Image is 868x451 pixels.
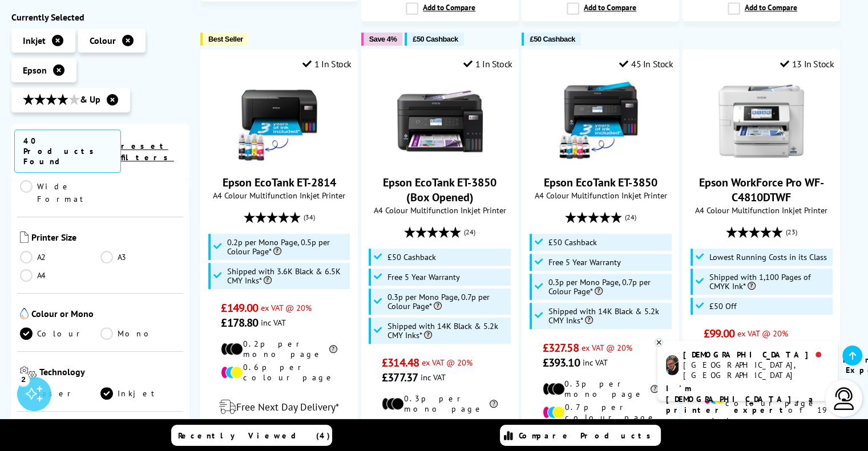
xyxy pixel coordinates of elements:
[90,35,116,46] span: Colour
[382,417,498,437] li: 0.7p per colour page
[236,155,322,166] a: Epson EcoTank ET-2814
[20,269,100,282] a: A4
[619,58,673,70] div: 45 In Stock
[31,231,180,245] span: Printer Size
[786,221,797,243] span: (23)
[369,35,397,43] span: Save 4%
[689,205,834,216] span: A4 Colour Multifunction Inkjet Printer
[261,302,312,313] span: ex VAT @ 20%
[178,430,330,441] span: Recently Viewed (4)
[23,35,46,46] span: Inkjet
[683,350,829,360] div: [DEMOGRAPHIC_DATA]
[699,175,824,205] a: Epson WorkForce Pro WF-C4810DTWF
[406,2,475,15] label: Add to Compare
[666,383,829,448] p: of 19 years! Leave me a message and I'll respond ASAP
[100,387,181,400] a: Inkjet
[728,2,797,15] label: Add to Compare
[709,302,737,311] span: £50 Off
[567,2,636,15] label: Add to Compare
[543,379,659,399] li: 0.3p per mono page
[31,308,180,322] span: Colour or Mono
[558,155,643,166] a: Epson EcoTank ET-3850
[500,425,661,446] a: Compare Products
[227,267,348,285] span: Shipped with 3.6K Black & 6.5K CMY Inks*
[583,357,608,368] span: inc VAT
[519,430,657,441] span: Compare Products
[422,357,473,368] span: ex VAT @ 20%
[207,391,352,423] div: modal_delivery
[666,383,817,415] b: I'm [DEMOGRAPHIC_DATA], a printer expert
[11,11,189,23] div: Currently Selected
[709,273,830,291] span: Shipped with 1,100 Pages of CMYK Ink*
[737,328,788,339] span: ex VAT @ 20%
[368,205,512,216] span: A4 Colour Multifunction Inkjet Printer
[522,32,580,46] button: £50 Cashback
[625,206,636,228] span: (24)
[718,78,804,164] img: Epson WorkForce Pro WF-C4810DTWF
[207,190,352,201] span: A4 Colour Multifunction Inkjet Printer
[544,175,657,190] a: Epson EcoTank ET-3850
[382,393,498,414] li: 0.3p per mono page
[221,362,337,383] li: 0.6p per colour page
[582,342,632,353] span: ex VAT @ 20%
[20,180,100,205] a: Wide Format
[208,35,243,43] span: Best Seller
[39,366,180,381] span: Technology
[121,141,174,162] a: reset filters
[382,355,419,370] span: £314.48
[421,372,446,383] span: inc VAT
[20,251,100,263] a: A2
[23,94,100,107] span: & Up
[223,175,336,190] a: Epson EcoTank ET-2814
[302,58,352,70] div: 1 In Stock
[548,258,621,267] span: Free 5 Year Warranty
[709,253,827,262] span: Lowest Running Costs in its Class
[221,339,337,359] li: 0.2p per mono page
[261,317,286,328] span: inc VAT
[780,58,834,70] div: 13 In Stock
[666,355,679,375] img: chris-livechat.png
[543,340,579,355] span: £327.58
[558,78,643,164] img: Epson EcoTank ET-3850
[20,366,37,379] img: Technology
[397,155,483,166] a: Epson EcoTank ET-3850 (Box Opened)
[227,238,348,256] span: 0.2p per Mono Page, 0.5p per Colour Page*
[20,327,100,340] a: Colour
[236,78,322,164] img: Epson EcoTank ET-2814
[14,129,121,173] span: 40 Products Found
[530,35,575,43] span: £50 Cashback
[221,315,258,330] span: £178.80
[100,327,181,340] a: Mono
[20,308,29,319] img: Colour or Mono
[548,307,669,325] span: Shipped with 14K Black & 5.2k CMY Inks*
[387,322,508,340] span: Shipped with 14K Black & 5.2k CMY Inks*
[20,387,100,400] a: Laser
[704,326,735,341] span: £99.00
[683,360,829,380] div: [GEOGRAPHIC_DATA], [GEOGRAPHIC_DATA]
[304,206,315,228] span: (34)
[543,402,659,422] li: 0.7p per colour page
[548,278,669,296] span: 0.3p per Mono Page, 0.7p per Colour Page*
[413,35,458,43] span: £50 Cashback
[387,253,436,262] span: £50 Cashback
[548,238,597,247] span: £50 Cashback
[17,373,30,385] div: 2
[718,155,804,166] a: Epson WorkForce Pro WF-C4810DTWF
[383,175,496,205] a: Epson EcoTank ET-3850 (Box Opened)
[200,32,249,46] button: Best Seller
[397,78,483,164] img: Epson EcoTank ET-3850 (Box Opened)
[387,292,508,311] span: 0.3p per Mono Page, 0.7p per Colour Page*
[543,355,580,370] span: £393.10
[382,370,418,385] span: £377.37
[361,32,402,46] button: Save 4%
[833,387,855,410] img: user-headset-light.svg
[23,64,47,76] span: Epson
[20,231,29,243] img: Printer Size
[405,32,463,46] button: £50 Cashback
[171,425,332,446] a: Recently Viewed (4)
[464,221,475,243] span: (24)
[221,300,258,315] span: £149.00
[387,273,460,282] span: Free 5 Year Warranty
[463,58,512,70] div: 1 In Stock
[528,190,673,201] span: A4 Colour Multifunction Inkjet Printer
